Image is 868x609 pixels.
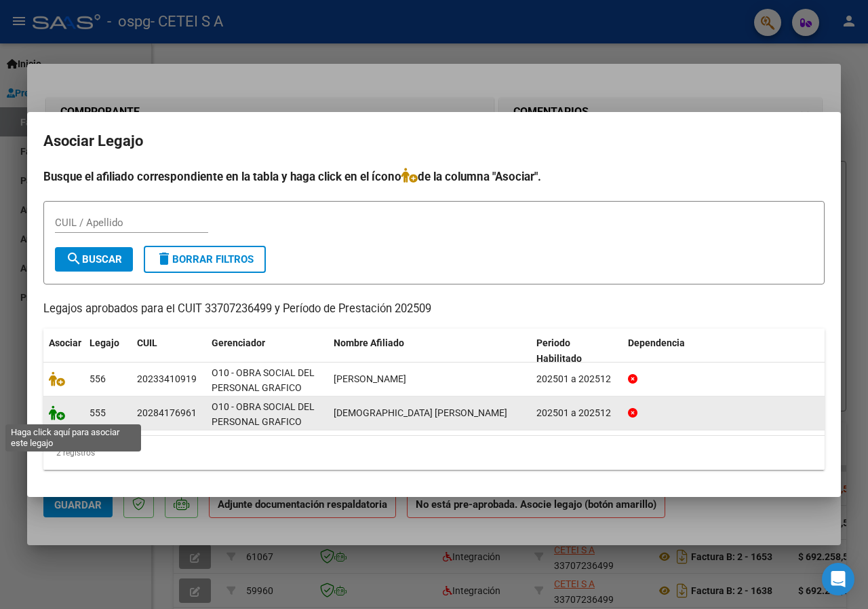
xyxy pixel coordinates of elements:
div: 2 registros [43,436,825,470]
div: 202501 a 202512 [536,371,617,387]
span: Borrar Filtros [156,253,254,265]
mat-icon: delete [156,251,172,267]
span: 555 [90,407,106,418]
h2: Asociar Legajo [43,128,825,154]
span: Periodo Habilitado [536,337,582,364]
mat-icon: search [66,251,82,267]
span: Buscar [66,253,122,265]
span: Asociar [49,337,81,348]
span: JUAREZ FERNANDO GABRIEL [334,407,507,418]
datatable-header-cell: CUIL [132,329,206,373]
div: 202501 a 202512 [536,405,617,421]
button: Buscar [55,247,133,272]
datatable-header-cell: Dependencia [623,329,825,373]
span: Dependencia [628,337,685,348]
div: 20284176961 [137,405,197,421]
div: Open Intercom Messenger [822,563,854,595]
span: Legajo [90,337,119,348]
span: CUIL [137,337,157,348]
span: Gerenciador [212,337,265,348]
datatable-header-cell: Legajo [84,329,132,373]
span: O10 - OBRA SOCIAL DEL PERSONAL GRAFICO [212,401,315,428]
datatable-header-cell: Nombre Afiliado [328,329,531,373]
datatable-header-cell: Asociar [43,329,84,373]
datatable-header-cell: Gerenciador [206,329,328,373]
p: Legajos aprobados para el CUIT 33707236499 y Período de Prestación 202509 [43,301,825,318]
datatable-header-cell: Periodo Habilitado [531,329,623,373]
button: Borrar Filtros [144,246,266,273]
h4: Busque el afiliado correspondiente en la tabla y haga click en el ícono de la columna "Asociar". [43,168,825,185]
span: O10 - OBRA SOCIAL DEL PERSONAL GRAFICO [212,367,315,394]
span: CARDOSO CRISTIAN ARIEL [334,373,406,384]
span: 556 [90,373,106,384]
span: Nombre Afiliado [334,337,404,348]
div: 20233410919 [137,371,197,387]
